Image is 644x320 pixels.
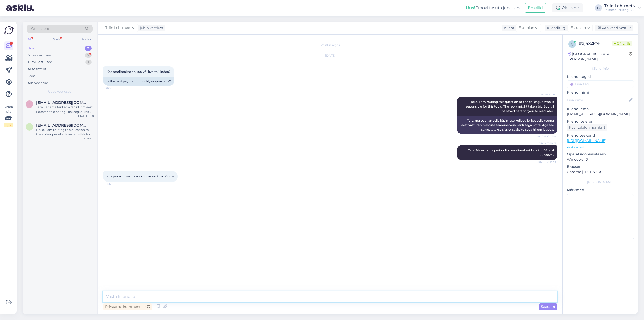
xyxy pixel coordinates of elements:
div: Klient [502,25,514,31]
a: Triin LehtmetsTäisteenusliisingu AS [604,4,641,12]
p: Operatsioonisüsteem [567,152,634,157]
p: Vaata edasi ... [567,145,634,150]
span: AI Assistent [537,93,556,96]
div: juhib vestlust [138,25,164,31]
span: Nähtud ✓ 16:55 [537,160,556,164]
span: Online [612,41,632,46]
div: Vaata siia [4,105,13,127]
div: AI Assistent [28,67,46,72]
span: kristiine@tele2.com [36,100,89,105]
span: rimantasbru@gmail.com [36,123,89,128]
p: [EMAIL_ADDRESS][DOMAIN_NAME] [567,112,634,117]
div: Hello, I am routing this question to the colleague who is responsible for this topic. The reply m... [36,128,94,137]
div: Küsi telefoninumbrit [567,124,607,131]
span: 16:54 [105,86,124,90]
span: Hello, I am routing this question to the colleague who is responsible for this topic. The reply m... [465,100,555,113]
span: Nähtud ✓ 16:54 [536,134,556,138]
div: Is the rent payment monthly or quarterly? [103,77,174,86]
div: Klienditugi [545,25,566,31]
div: Triin Lehtmets [604,4,635,8]
b: Uus! [466,5,475,10]
span: Kas rendimakse on kuu või kvartali kohta? [107,70,170,74]
div: 1 [85,60,92,65]
div: TL [595,4,602,11]
span: Saada [541,304,555,309]
span: k [28,102,31,106]
input: Lisa tag [567,80,634,88]
span: Otsi kliente [31,26,51,31]
p: Kliendi telefon [567,119,634,124]
p: Brauser [567,164,634,169]
span: q [571,42,573,46]
div: Minu vestlused [28,53,53,58]
div: Tiimi vestlused [28,60,52,65]
div: [DATE] 14:07 [78,137,94,140]
div: Täisteenusliisingu AS [604,8,635,12]
input: Lisa nimi [567,97,628,103]
div: Proovi tasuta juba täna: [466,5,522,11]
span: Tere! Me esitame perioodilisi rendimakseid iga kuu 18ndal kuupäeval. [468,148,555,157]
span: ehk pakkumise makse suurus on kuu põhine [107,174,174,178]
div: 2 [85,53,92,58]
p: Chrome [TECHNICAL_ID] [567,169,634,175]
span: 16:56 [105,182,124,186]
div: Vestlus algas [103,43,557,47]
button: Emailid [525,3,546,13]
div: 2 [85,46,92,51]
div: Kliendi info [567,66,634,71]
div: Socials [80,36,93,43]
div: # qj4x2kf4 [579,40,612,46]
span: Triin Lehtmets [105,25,131,31]
div: Kõik [28,74,35,79]
div: Privaatne kommentaar [103,303,152,310]
div: [DATE] [103,53,557,58]
div: All [27,36,32,43]
div: 1 / 3 [4,123,13,127]
div: [DATE] 18:58 [78,114,94,118]
img: Askly Logo [4,26,14,35]
span: Estonian [571,25,586,31]
div: [PERSON_NAME] [567,180,634,184]
p: Märkmed [567,187,634,193]
div: Arhiveeritud [28,81,48,86]
span: Triin Lehtmets [537,141,556,145]
div: [GEOGRAPHIC_DATA], [PERSON_NAME] [568,51,629,62]
span: Estonian [519,25,534,31]
p: Klienditeekond [567,133,634,138]
span: r [28,125,31,129]
div: Aktiivne [552,3,583,12]
div: Arhiveeri vestlus [595,25,633,31]
div: Web [52,36,61,43]
div: Uus [28,46,34,51]
a: [URL][DOMAIN_NAME] [567,138,606,143]
p: Kliendi email [567,106,634,112]
span: Uued vestlused [48,89,71,94]
p: Kliendi tag'id [567,74,634,79]
p: Kliendi nimi [567,90,634,95]
div: Tere, ma suunan selle küsimuse kolleegile, kes selle teema eest vastutab. Vastuse saamine võib ve... [457,116,557,134]
div: Tere! Täname teid edastatud info eest. Edastan teie päringu kolleegile, kes vaatab selle [PERSON_... [36,105,94,114]
p: Windows 10 [567,157,634,162]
